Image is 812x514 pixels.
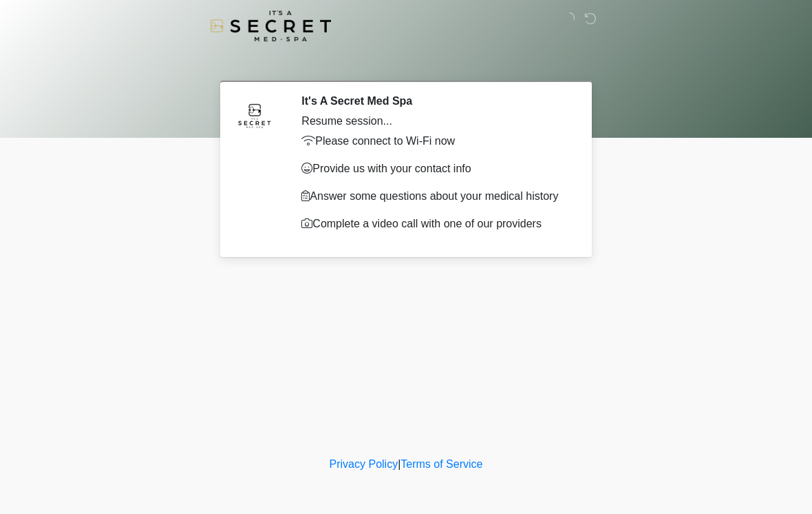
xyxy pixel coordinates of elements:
h2: It's A Secret Med Spa [301,94,568,107]
p: Complete a video call with one of our providers [301,216,568,232]
p: Answer some questions about your medical history [301,188,568,205]
a: | [398,458,400,470]
p: Provide us with your contact info [301,161,568,177]
div: Resume session... [301,113,568,130]
img: Agent Avatar [234,94,275,136]
p: Please connect to Wi-Fi now [301,133,568,150]
img: It's A Secret Med Spa Logo [210,10,331,41]
a: Privacy Policy [330,458,398,470]
a: Terms of Service [400,458,482,470]
h1: ‎ ‎ [213,50,599,75]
